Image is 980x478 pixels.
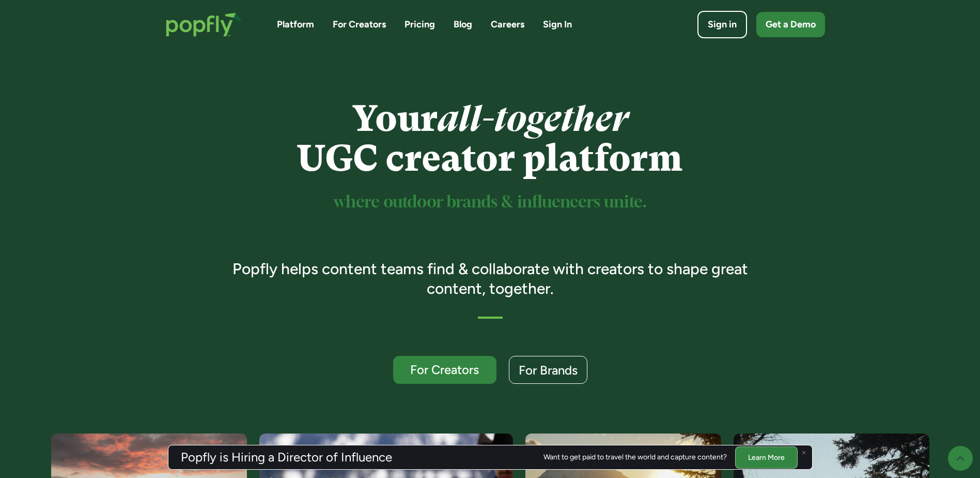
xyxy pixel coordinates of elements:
[454,18,472,31] a: Blog
[334,195,647,211] sup: where outdoor brands & influencers unite.
[217,99,763,178] h1: Your UGC creator platform
[543,453,727,461] div: Want to get paid to travel the world and capture content?
[181,451,392,464] h3: Popfly is Hiring a Director of Influence
[333,18,386,31] a: For Creators
[393,356,496,384] a: For Creators
[756,12,825,37] a: Get a Demo
[697,11,747,38] a: Sign in
[708,18,737,31] div: Sign in
[543,18,572,31] a: Sign In
[402,363,487,376] div: For Creators
[438,98,628,140] em: all-together
[735,446,798,468] a: Learn More
[217,259,763,298] h3: Popfly helps content teams find & collaborate with creators to shape great content, together.
[509,356,587,384] a: For Brands
[277,18,314,31] a: Platform
[405,18,435,31] a: Pricing
[519,364,578,377] div: For Brands
[491,18,524,31] a: Careers
[766,18,816,31] div: Get a Demo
